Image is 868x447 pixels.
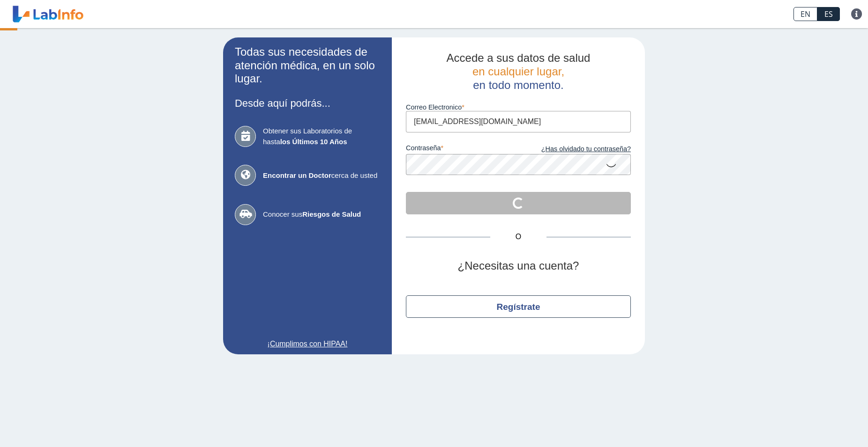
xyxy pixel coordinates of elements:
span: Conocer sus [263,209,380,220]
label: Correo Electronico [406,103,631,111]
span: Obtener sus Laboratorios de hasta [263,126,380,147]
label: contraseña [406,144,518,154]
b: Encontrar un Doctor [263,171,331,179]
span: en cualquier lugar, [472,65,564,78]
b: Riesgos de Salud [302,210,361,218]
h2: Todas sus necesidades de atención médica, en un solo lugar. [235,45,380,86]
a: ¿Has olvidado tu contraseña? [518,144,631,154]
span: Accede a sus datos de salud [447,51,591,64]
a: ¡Cumplimos con HIPAA! [235,338,380,350]
button: Regístrate [406,295,631,318]
b: los Últimos 10 Años [280,138,347,146]
h3: Desde aquí podrás... [235,97,380,109]
a: EN [793,7,817,21]
h2: ¿Necesitas una cuenta? [406,259,631,273]
a: ES [817,7,840,21]
span: O [490,231,546,242]
span: cerca de usted [263,170,380,181]
span: en todo momento. [473,79,563,91]
iframe: Help widget launcher [785,410,858,437]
